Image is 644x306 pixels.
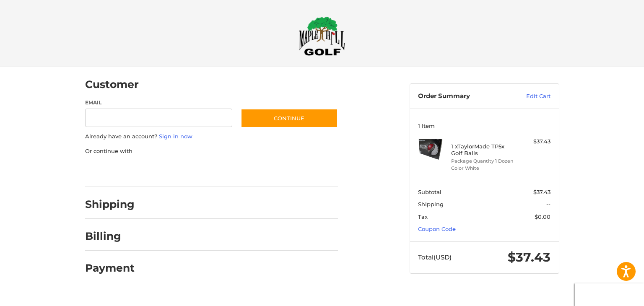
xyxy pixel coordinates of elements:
[82,163,145,179] iframe: PayPal-paypal
[517,137,551,146] div: $37.43
[85,262,135,275] h2: Payment
[451,165,515,172] li: Color White
[418,189,441,195] span: Subtotal
[451,143,515,157] h4: 1 x TaylorMade TP5x Golf Balls
[418,253,452,261] span: Total (USD)
[418,226,456,232] a: Coupon Code
[418,122,551,129] h3: 1 Item
[418,92,508,101] h3: Order Summary
[418,201,444,207] span: Shipping
[418,213,428,220] span: Tax
[299,16,345,56] img: Maple Hill Golf
[153,163,216,179] iframe: PayPal-paylater
[508,92,551,101] a: Edit Cart
[451,158,515,165] li: Package Quantity 1 Dozen
[535,213,551,220] span: $0.00
[85,132,338,141] p: Already have an account?
[8,270,99,298] iframe: Gorgias live chat messenger
[546,201,551,207] span: --
[85,198,135,211] h2: Shipping
[575,283,644,306] iframe: Google Customer Reviews
[224,163,287,179] iframe: PayPal-venmo
[85,230,134,243] h2: Billing
[85,99,233,106] label: Email
[159,133,192,140] a: Sign in now
[85,78,139,91] h2: Customer
[533,189,551,195] span: $37.43
[241,109,338,128] button: Continue
[508,249,551,265] span: $37.43
[85,147,338,156] p: Or continue with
